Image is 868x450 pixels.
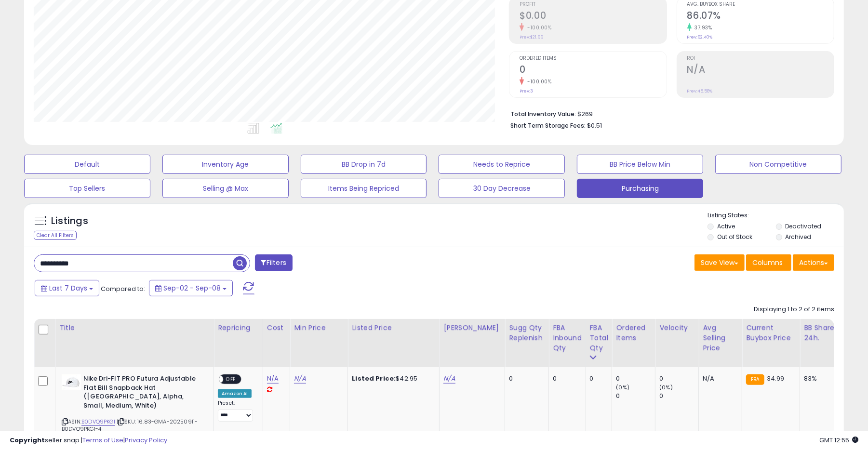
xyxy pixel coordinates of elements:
[62,374,81,390] img: 318sHf8Q3oL._SL40_.jpg
[520,2,666,7] span: Profit
[587,121,602,130] span: $0.51
[443,323,501,333] div: [PERSON_NAME]
[616,384,629,391] small: (0%)
[149,280,233,296] button: Sep-02 - Sep-08
[59,323,210,333] div: Title
[352,374,432,383] div: $42.95
[767,374,785,383] span: 34.99
[294,374,306,384] a: N/A
[443,374,455,384] a: N/A
[687,2,834,7] span: Avg. Buybox Share
[352,323,435,333] div: Listed Price
[703,374,734,383] div: N/A
[616,374,655,383] div: 0
[83,374,200,412] b: Nike Dri-FIT PRO Futura Adjustable Flat Bill Snapback Hat ([GEOGRAPHIC_DATA], Alpha, Small, Mediu...
[267,374,279,384] a: N/A
[616,392,655,400] div: 0
[255,254,293,271] button: Filters
[616,323,651,343] div: Ordered Items
[24,179,150,198] button: Top Sellers
[577,179,703,198] button: Purchasing
[509,374,541,383] div: 0
[125,436,167,445] a: Privacy Policy
[752,258,783,267] span: Columns
[746,374,764,385] small: FBA
[804,374,836,383] div: 83%
[687,64,834,77] h2: N/A
[62,418,198,432] span: | SKU: 16.83-GMA-20250911-B0DVQ9PKG1-4
[804,323,839,343] div: BB Share 24h.
[708,211,844,220] p: Listing States:
[659,323,694,333] div: Velocity
[162,155,289,174] button: Inventory Age
[687,56,834,61] span: ROI
[51,214,88,228] h5: Listings
[793,254,834,271] button: Actions
[162,179,289,198] button: Selling @ Max
[218,400,255,422] div: Preset:
[553,374,578,383] div: 0
[34,231,77,240] div: Clear All Filters
[10,436,167,445] div: seller snap | |
[439,155,565,174] button: Needs to Reprice
[746,254,791,271] button: Columns
[520,56,666,61] span: Ordered Items
[694,254,745,271] button: Save View
[301,179,427,198] button: Items Being Repriced
[520,64,666,77] h2: 0
[524,24,551,31] small: -100.00%
[352,374,396,383] b: Listed Price:
[687,88,713,94] small: Prev: 45.58%
[520,88,533,94] small: Prev: 3
[301,155,427,174] button: BB Drop in 7d
[509,323,545,343] div: Sugg Qty Replenish
[746,323,796,343] div: Current Buybox Price
[49,283,87,293] span: Last 7 Days
[81,418,115,426] a: B0DVQ9PKG1
[82,436,123,445] a: Terms of Use
[267,323,286,333] div: Cost
[717,233,752,241] label: Out of Stock
[715,155,841,174] button: Non Competitive
[10,436,45,445] strong: Copyright
[754,305,834,314] div: Displaying 1 to 2 of 2 items
[659,392,698,400] div: 0
[24,155,150,174] button: Default
[520,34,543,40] small: Prev: $21.66
[577,155,703,174] button: BB Price Below Min
[510,107,827,119] li: $269
[786,222,822,230] label: Deactivated
[687,34,713,40] small: Prev: 62.40%
[819,436,858,445] span: 2025-09-16 12:55 GMT
[786,233,812,241] label: Archived
[553,323,582,353] div: FBA inbound Qty
[163,283,221,293] span: Sep-02 - Sep-08
[692,24,712,31] small: 37.93%
[717,222,735,230] label: Active
[520,10,666,23] h2: $0.00
[35,280,99,296] button: Last 7 Days
[294,323,344,333] div: Min Price
[223,375,239,384] span: OFF
[524,78,551,85] small: -100.00%
[505,319,549,367] th: Please note that this number is a calculation based on your required days of coverage and your ve...
[659,384,673,391] small: (0%)
[590,323,608,353] div: FBA Total Qty
[510,110,576,118] b: Total Inventory Value:
[439,179,565,198] button: 30 Day Decrease
[687,10,834,23] h2: 86.07%
[659,374,698,383] div: 0
[590,374,605,383] div: 0
[218,389,252,398] div: Amazon AI
[703,323,738,353] div: Avg Selling Price
[510,121,586,130] b: Short Term Storage Fees:
[101,284,145,293] span: Compared to:
[218,323,259,333] div: Repricing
